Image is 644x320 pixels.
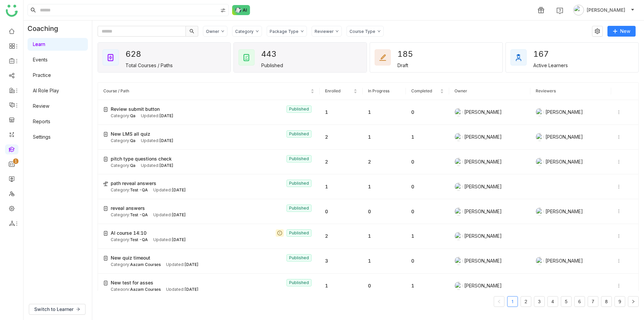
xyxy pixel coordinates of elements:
[286,229,312,237] nz-tag: Published
[615,296,625,307] a: 9
[534,296,544,307] a: 3
[320,199,363,224] td: 0
[111,187,148,193] div: Category:
[454,183,525,191] div: [PERSON_NAME]
[130,113,136,118] span: Qa
[141,138,173,144] div: Updated:
[536,257,606,265] div: [PERSON_NAME]
[454,183,463,191] img: 684a9b22de261c4b36a3d00f
[166,262,199,268] div: Updated:
[103,88,129,93] span: Course / Path
[536,208,544,216] img: 684a9b22de261c4b36a3d00f
[363,125,406,150] td: 1
[320,249,363,274] td: 3
[130,187,148,192] span: Test -QA
[103,181,108,186] img: create-new-path.svg
[111,105,160,113] span: Review submit button
[536,133,544,141] img: 684a9aedde261c4b36a3ced9
[286,130,312,138] nz-tag: Published
[107,53,115,61] img: total_courses.svg
[379,53,387,61] img: draft_courses.svg
[454,208,525,216] div: [PERSON_NAME]
[6,5,18,17] img: logo
[454,133,525,141] div: [PERSON_NAME]
[172,212,186,217] span: [DATE]
[588,296,598,307] a: 7
[235,29,254,34] div: Category
[536,88,556,93] span: Reviewers
[23,20,68,37] div: Coaching
[141,163,173,169] div: Updated:
[206,29,219,34] div: Owner
[363,199,406,224] td: 0
[454,282,525,290] div: [PERSON_NAME]
[494,296,504,307] button: Previous Page
[534,296,545,307] li: 3
[454,108,525,116] div: [PERSON_NAME]
[286,279,312,286] nz-tag: Published
[29,304,86,315] button: Switch to Learner
[536,208,606,216] div: [PERSON_NAME]
[454,282,463,290] img: 684a9b6bde261c4b36a3d2e3
[286,155,312,163] nz-tag: Published
[159,138,173,143] span: [DATE]
[111,229,147,237] span: AI course 14:10
[406,174,449,199] td: 0
[515,53,523,61] img: active_learners.svg
[111,130,150,138] span: New LMS all quiz
[363,150,406,175] td: 2
[536,158,544,166] img: 684a9aedde261c4b36a3ced9
[620,28,630,35] span: New
[111,204,145,212] span: reveal answers
[454,133,463,141] img: 684a9aedde261c4b36a3ced9
[536,257,544,265] img: 684a9b6bde261c4b36a3d2e3
[607,26,636,37] button: New
[363,274,406,299] td: 0
[397,47,422,61] div: 185
[111,138,136,144] div: Category:
[454,232,463,240] img: 684a9b22de261c4b36a3d00f
[406,274,449,299] td: 1
[454,158,525,166] div: [PERSON_NAME]
[315,29,333,34] div: Reviewer
[125,47,150,61] div: 628
[411,88,432,93] span: Completed
[561,296,571,307] a: 5
[111,212,148,218] div: Category:
[320,100,363,125] td: 1
[270,29,299,34] div: Package Type
[406,100,449,125] td: 0
[454,232,525,240] div: [PERSON_NAME]
[536,158,606,166] div: [PERSON_NAME]
[547,296,558,307] li: 4
[363,249,406,274] td: 1
[34,306,73,313] span: Switch to Learner
[536,108,606,116] div: [PERSON_NAME]
[159,113,173,118] span: [DATE]
[153,187,186,193] div: Updated:
[574,296,585,307] li: 6
[628,296,639,307] li: Next Page
[454,257,463,265] img: 684a9b6bde261c4b36a3d2e3
[111,237,148,243] div: Category:
[507,296,518,307] li: 1
[232,5,250,15] img: ask-buddy-normal.svg
[172,187,186,192] span: [DATE]
[406,125,449,150] td: 1
[33,103,49,109] a: Review
[172,237,186,242] span: [DATE]
[406,150,449,175] td: 0
[454,257,525,265] div: [PERSON_NAME]
[397,62,408,68] div: Draft
[507,296,518,307] a: 1
[111,113,136,119] div: Category:
[363,224,406,249] td: 1
[320,125,363,150] td: 2
[286,180,312,187] nz-tag: Published
[33,88,59,93] a: AI Role Play
[533,62,568,68] div: Active Learners
[533,47,557,61] div: 167
[141,113,173,119] div: Updated:
[153,237,186,243] div: Updated:
[261,47,285,61] div: 443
